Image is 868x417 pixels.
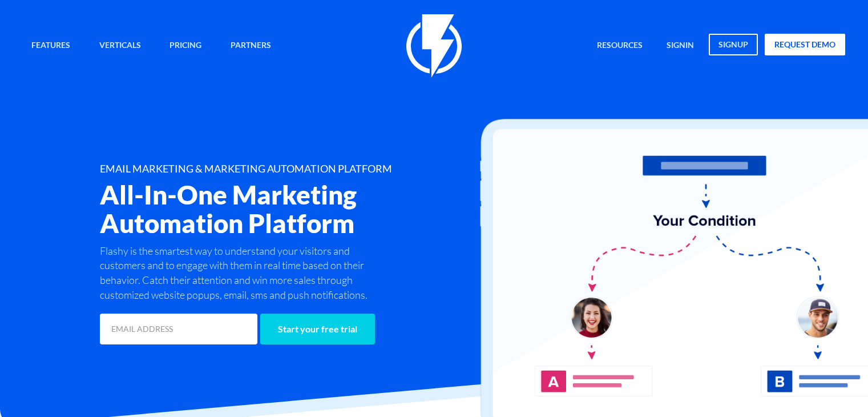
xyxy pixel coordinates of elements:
[765,34,845,55] a: request demo
[100,314,257,344] input: EMAIL ADDRESS
[588,34,651,58] a: Resources
[658,34,703,58] a: signin
[222,34,280,58] a: Partners
[100,163,494,175] h1: EMAIL MARKETING & MARKETING AUTOMATION PLATFORM
[260,314,375,344] input: Start your free trial
[23,34,79,58] a: Features
[100,244,391,303] p: Flashy is the smartest way to understand your visitors and customers and to engage with them in r...
[709,34,758,55] a: signup
[100,181,494,238] h2: All-In-One Marketing Automation Platform
[161,34,210,58] a: Pricing
[91,34,150,58] a: Verticals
